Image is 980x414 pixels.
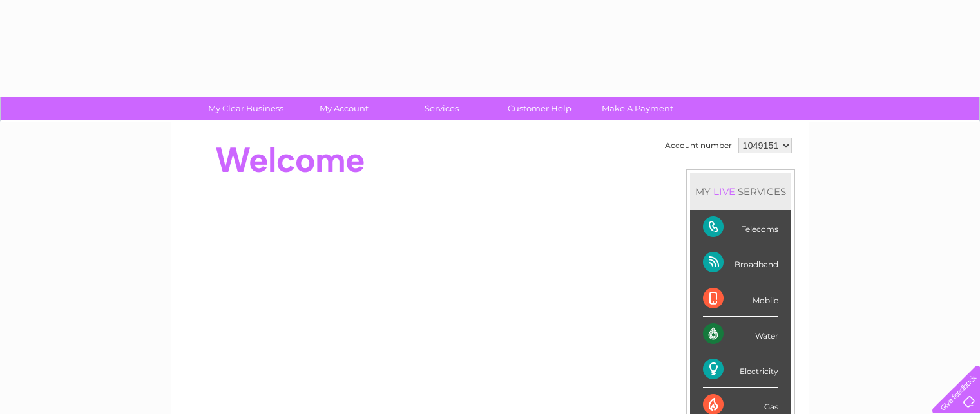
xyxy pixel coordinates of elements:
div: LIVE [711,185,738,198]
a: My Account [291,97,397,120]
div: Mobile [703,281,778,317]
div: Electricity [703,352,778,388]
a: Customer Help [486,97,593,120]
a: Make A Payment [584,97,691,120]
td: Account number [662,135,735,156]
div: Water [703,317,778,352]
div: Broadband [703,245,778,281]
a: Services [389,97,495,120]
a: My Clear Business [193,97,299,120]
div: Telecoms [703,210,778,245]
div: MY SERVICES [690,173,791,210]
